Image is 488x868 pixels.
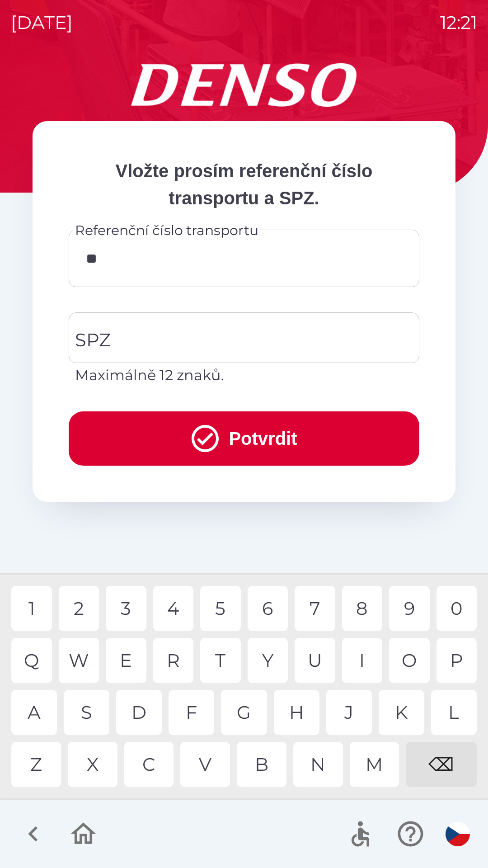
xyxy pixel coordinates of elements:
[446,822,470,846] img: cs flag
[69,157,419,212] p: Vložte prosím referenční číslo transportu a SPZ.
[11,9,73,36] p: [DATE]
[440,9,477,36] p: 12:21
[69,411,419,466] button: Potvrdit
[33,63,455,107] img: Logo
[75,221,258,240] label: Referenční číslo transportu
[75,364,413,386] p: Maximálně 12 znaků.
